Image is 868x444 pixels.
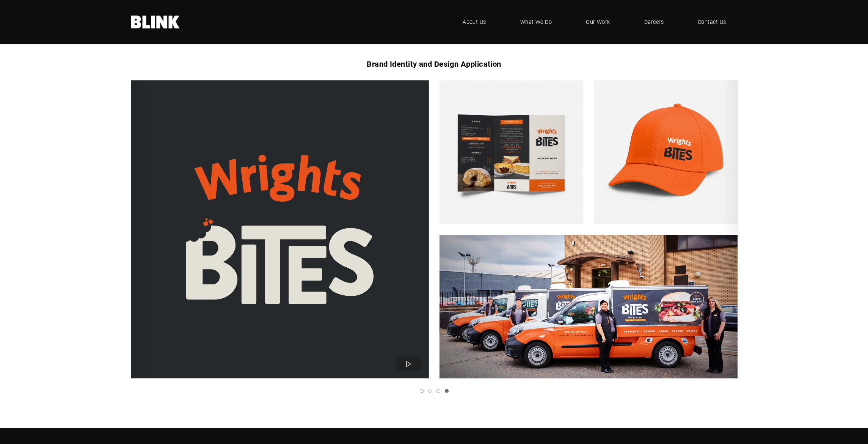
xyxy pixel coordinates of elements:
a: Slide 2 [428,389,432,393]
a: Contact Us [686,11,738,33]
img: Wright Bites Livery Branding [439,235,738,378]
a: Slide 4 [445,389,449,393]
span: Contact Us [698,18,726,26]
li: 4 of 4 [126,80,738,378]
a: Next slide [722,80,738,378]
span: What We Do [520,18,552,26]
a: About Us [451,11,498,33]
a: Previous slide [131,80,146,378]
h1: Brand Identity and Design Application [234,58,634,70]
span: Our Work [586,18,610,26]
span: About Us [463,18,486,26]
img: Wrights Bites Food Menu Leaflet [439,80,583,224]
a: Home [131,16,180,28]
img: Wrights Bite Workwear Apparel [594,80,738,224]
a: What We Do [509,11,563,33]
a: Careers [633,11,675,33]
a: Slide 3 [436,389,440,393]
span: Careers [644,18,664,26]
a: Slide 1 [420,389,424,393]
a: Our Work [574,11,622,33]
